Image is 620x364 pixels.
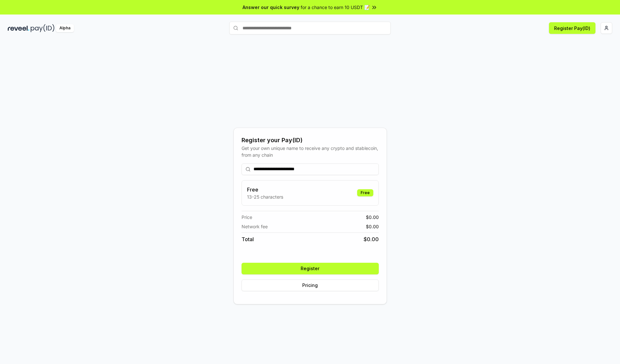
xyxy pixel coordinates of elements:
[242,280,379,291] button: Pricing
[247,186,283,193] h3: Free
[364,235,379,243] span: $ 0.00
[357,189,373,196] div: Free
[549,22,595,34] button: Register Pay(ID)
[242,263,379,274] button: Register
[243,4,299,11] span: Answer our quick survey
[242,145,379,158] div: Get your own unique name to receive any crypto and stablecoin, from any chain
[31,24,55,32] img: pay_id
[366,214,379,221] span: $ 0.00
[242,235,254,243] span: Total
[247,193,283,200] p: 13-25 characters
[301,4,370,11] span: for a chance to earn 10 USDT 📝
[8,24,29,32] img: reveel_dark
[242,214,252,221] span: Price
[366,223,379,230] span: $ 0.00
[56,24,74,32] div: Alpha
[242,223,268,230] span: Network fee
[242,136,379,145] div: Register your Pay(ID)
